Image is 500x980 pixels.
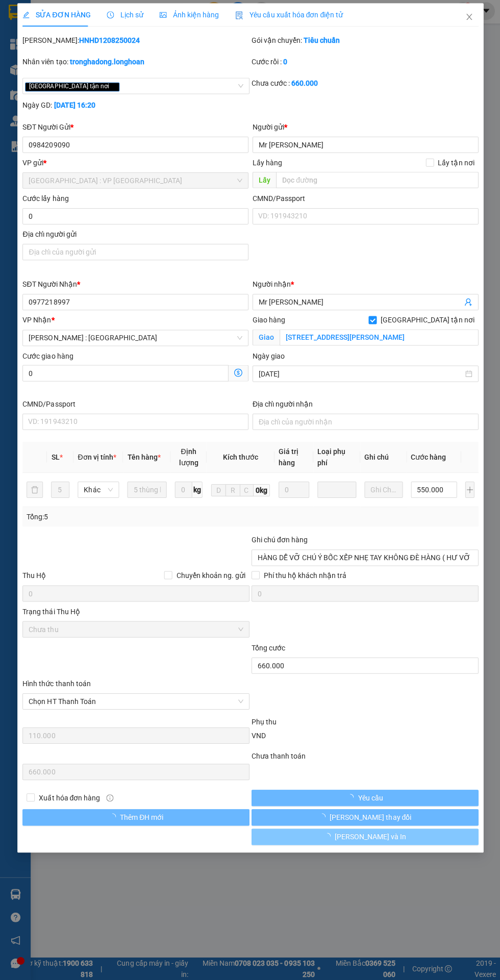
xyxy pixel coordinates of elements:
[222,454,258,462] span: Kích thước
[252,331,279,347] span: Giao
[463,299,471,308] span: user-add
[235,13,243,21] img: icon
[109,814,120,821] span: loading
[79,38,139,46] b: HNHD1208250024
[78,454,116,462] span: Đơn vị tính
[22,607,249,618] div: Trạng thái Thu Hộ
[127,454,160,462] span: Tên hàng
[252,399,478,411] div: Địa chỉ người nhận
[107,13,143,21] span: Lịch sử
[225,485,240,497] input: R
[250,751,479,762] div: Chưa thanh toán
[376,316,478,327] span: [GEOGRAPHIC_DATA] tận nơi
[22,572,46,581] span: Thu Hộ
[22,101,249,112] div: Ngày GD:
[357,793,382,804] span: Yêu cầu
[252,173,276,190] span: Lấy
[159,13,166,20] span: picture
[251,550,478,567] input: Ghi chú đơn hàng
[107,13,114,20] span: clock-circle
[22,810,249,826] button: Thêm ĐH mới
[22,37,249,48] div: [PERSON_NAME]:
[22,210,248,226] input: Cước lấy hàng
[192,483,202,499] span: kg
[251,829,478,845] button: [PERSON_NAME] và In
[22,399,248,411] div: CMND/Passport
[120,812,163,823] span: Thêm ĐH mới
[25,84,119,93] span: [GEOGRAPHIC_DATA] tận nơi
[22,159,248,170] div: VP gửi
[259,571,350,582] span: Phí thu hộ khách nhận trả
[29,622,243,638] span: Chưa thu
[110,86,115,91] span: close
[252,123,478,134] div: Người gửi
[291,81,317,89] b: 660.000
[22,317,51,325] span: VP Nhận
[313,443,360,474] th: Loại phụ phí
[159,13,218,21] span: Ảnh kiện hàng
[283,60,287,68] b: 0
[179,448,198,468] span: Định lượng
[323,833,334,840] span: loading
[22,58,249,69] div: Nhân viên tạo:
[279,331,478,347] input: Giao tận nơi
[51,454,59,462] span: SL
[22,123,248,134] div: SĐT Người Gửi
[276,173,478,190] input: Dọc đường
[29,694,243,710] span: Chọn HT Thanh Toán
[252,415,478,431] input: Địa chỉ của người nhận
[22,366,228,383] input: Cước giao hàng
[410,454,445,462] span: Cước hàng
[334,832,406,843] span: [PERSON_NAME] và In
[250,717,479,728] div: Phụ thu
[251,537,307,545] label: Ghi chú đơn hàng
[251,644,285,652] span: Tổng cước
[239,485,253,497] input: C
[22,353,73,361] label: Cước giao hàng
[35,793,104,804] span: Xuất hóa đơn hàng
[84,483,113,498] span: Khác
[29,332,242,347] span: Hồ Chí Minh : Kho Quận 12
[252,317,285,325] span: Giao hàng
[252,160,282,168] span: Lấy hàng
[258,369,462,381] input: Ngày giao
[278,448,298,468] span: Giá trị hàng
[172,571,249,582] span: Chuyển khoản ng. gửi
[251,732,265,740] span: VND
[251,58,478,69] div: Cước rồi :
[303,38,339,46] b: Tiêu chuẩn
[106,795,113,802] span: info-circle
[27,512,250,523] div: Tổng: 5
[22,13,90,21] span: SỬA ĐƠN HÀNG
[69,60,144,68] b: tronghadong.longhoan
[22,13,30,20] span: edit
[278,483,309,499] input: 0
[22,230,248,241] div: Địa chỉ người gửi
[22,245,248,262] input: Địa chỉ của người gửi
[360,443,406,474] th: Ghi chú
[364,483,402,499] input: Ghi Chú
[22,196,68,204] label: Cước lấy hàng
[252,194,478,206] div: CMND/Passport
[346,794,357,801] span: loading
[22,280,248,291] div: SĐT Người Nhận
[253,485,269,497] span: 0kg
[464,15,472,23] span: close
[464,483,473,499] button: plus
[234,370,242,378] span: dollar-circle
[251,37,478,48] div: Gói vận chuyển:
[127,483,166,499] input: VD: Bàn, Ghế
[433,159,478,170] span: Lấy tận nơi
[211,485,226,497] input: D
[252,280,478,291] div: Người nhận
[318,814,329,821] span: loading
[22,680,90,688] label: Hình thức thanh toán
[454,5,483,34] button: Close
[251,810,478,826] button: [PERSON_NAME] thay đổi
[235,13,342,21] span: Yêu cầu xuất hóa đơn điện tử
[54,103,95,111] b: [DATE] 16:20
[27,483,43,499] button: delete
[251,80,478,91] div: Chưa cước :
[29,174,242,190] span: Hà Nội : VP Hà Đông
[329,812,411,823] span: [PERSON_NAME] thay đổi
